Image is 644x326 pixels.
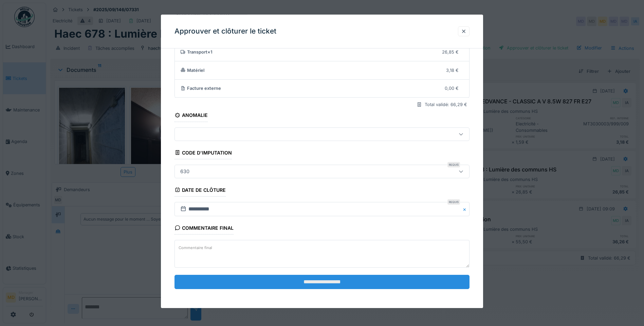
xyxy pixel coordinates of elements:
div: 3,18 € [446,67,459,74]
div: Transport × 1 [180,49,437,55]
div: Commentaire final [174,223,234,235]
div: Total validé: 66,29 € [425,102,467,108]
div: Matériel [180,67,441,74]
div: Requis [447,199,460,205]
label: Commentaire final [177,244,214,252]
div: Date de clôture [174,185,226,197]
summary: Transport×126,85 € [178,46,466,58]
div: Facture externe [180,85,440,92]
div: Requis [447,162,460,167]
div: Code d'imputation [174,148,232,159]
summary: Matériel3,18 € [178,64,466,77]
div: 0,00 € [445,85,459,92]
button: Close [462,202,470,216]
div: 630 [178,168,192,175]
div: Anomalie [174,110,208,122]
summary: Facture externe0,00 € [178,82,466,95]
h3: Approuver et clôturer le ticket [174,27,276,36]
div: 26,85 € [442,49,459,55]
